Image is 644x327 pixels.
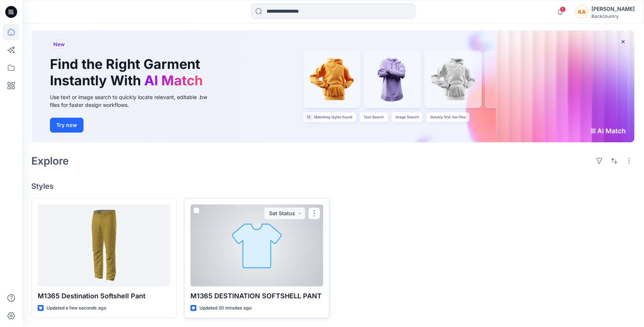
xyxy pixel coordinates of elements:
[31,155,69,167] h2: Explore
[190,204,323,286] a: M1365 DESTINATION SOFTSHELL PANT
[53,40,65,49] span: New
[591,4,635,13] div: [PERSON_NAME]
[591,13,635,19] div: Backcountry
[199,304,252,312] p: Updated 20 minutes ago
[575,5,588,19] div: KA
[50,93,218,109] div: Use text or image search to quickly locate relevant, editable .bw files for faster design workflows.
[47,304,106,312] p: Updated a few seconds ago
[144,72,203,89] span: AI Match
[38,291,170,301] p: M1365 Destination Softshell Pant
[560,6,566,12] span: 1
[38,204,170,286] a: M1365 Destination Softshell Pant
[31,182,635,191] h4: Styles
[190,291,323,301] p: M1365 DESTINATION SOFTSHELL PANT
[50,118,83,133] button: Try now
[50,56,206,88] h1: Find the Right Garment Instantly With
